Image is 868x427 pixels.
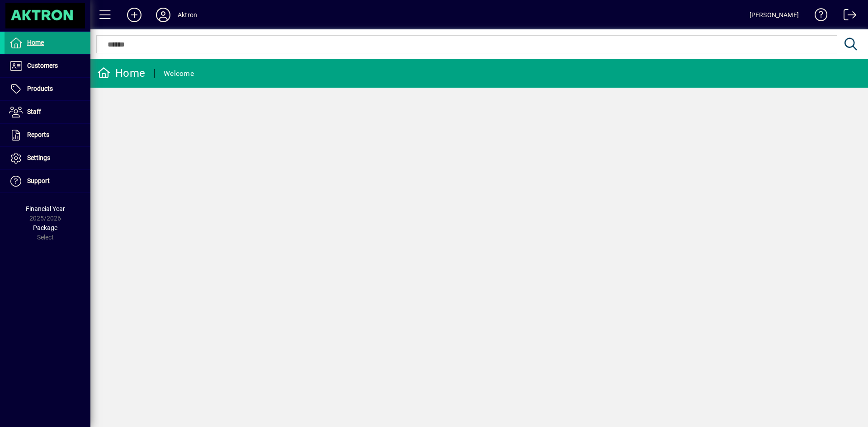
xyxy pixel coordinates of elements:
[808,2,828,31] a: Knowledge Base
[120,7,149,23] button: Add
[164,66,194,81] div: Welcome
[33,224,57,231] span: Package
[27,154,50,161] span: Settings
[26,205,65,212] span: Financial Year
[5,170,90,192] a: Support
[178,8,197,22] div: Aktron
[149,7,178,23] button: Profile
[750,8,799,22] div: [PERSON_NAME]
[27,108,41,115] span: Staff
[5,147,90,169] a: Settings
[5,78,90,100] a: Products
[27,39,44,46] span: Home
[27,85,53,92] span: Products
[5,101,90,123] a: Staff
[97,66,145,80] div: Home
[837,2,857,31] a: Logout
[27,131,49,138] span: Reports
[5,124,90,146] a: Reports
[27,177,50,184] span: Support
[5,55,90,77] a: Customers
[27,62,58,69] span: Customers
